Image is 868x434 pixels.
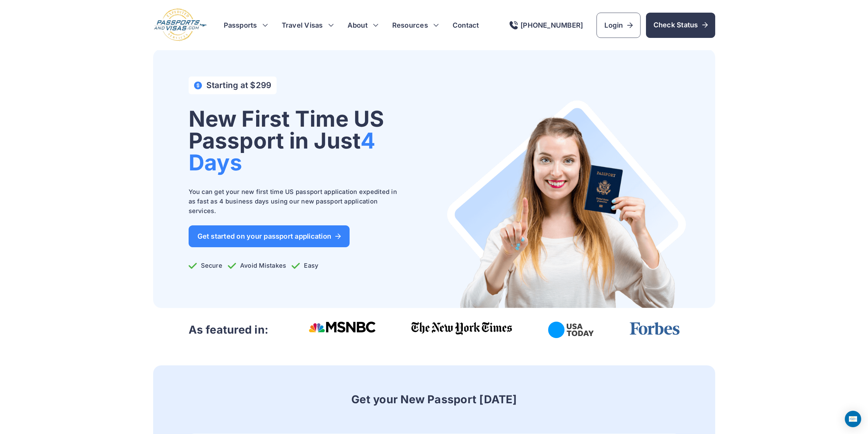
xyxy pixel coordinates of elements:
a: [PHONE_NUMBER] [510,21,583,29]
h3: As featured in: [189,323,269,337]
a: Check Status [646,13,715,38]
p: Easy [292,261,318,270]
h3: Resources [392,20,439,30]
a: Contact [453,20,479,30]
img: USA Today [548,322,594,338]
h4: Starting at $299 [206,81,271,90]
div: Open Intercom Messenger [845,411,861,427]
h1: New First Time US Passport in Just [189,108,429,173]
h3: Get your New Passport [DATE] [189,393,680,406]
a: Login [597,13,640,38]
img: Msnbc [309,322,376,333]
img: Forbes [629,322,680,335]
h3: Travel Visas [282,20,334,30]
span: 4 Days [189,127,376,176]
p: You can get your new first time US passport application expedited in as fast as 4 business days u... [189,187,400,216]
img: The New York Times [411,322,513,335]
a: About [348,20,368,30]
a: Get started on your passport application [189,225,350,247]
img: New First Time US Passport in Just 4 Days [446,100,687,308]
p: Avoid Mistakes [228,261,286,270]
span: Get started on your passport application [197,233,341,240]
h3: Passports [224,20,268,30]
p: Secure [189,261,222,270]
span: Login [604,20,632,30]
img: Logo [153,8,207,42]
span: Check Status [653,20,708,30]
